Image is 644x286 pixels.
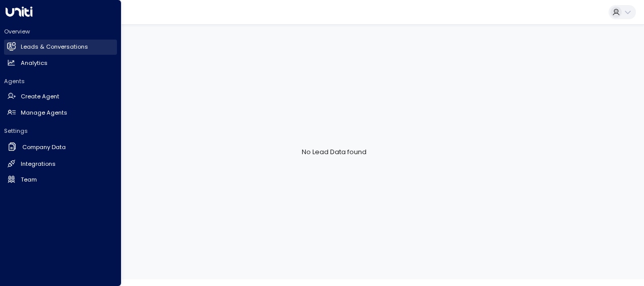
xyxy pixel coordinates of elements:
a: Company Data [4,139,117,156]
h2: Agents [4,77,117,85]
a: Analytics [4,55,117,70]
a: Leads & Conversations [4,40,117,55]
h2: Overview [4,27,117,35]
a: Create Agent [4,89,117,104]
h2: Analytics [21,59,48,67]
a: Team [4,172,117,187]
a: Manage Agents [4,105,117,120]
h2: Settings [4,127,117,135]
a: Integrations [4,156,117,171]
h2: Create Agent [21,92,59,101]
h2: Company Data [22,143,66,152]
h2: Leads & Conversations [21,43,88,51]
h2: Team [21,175,37,184]
div: No Lead Data found [24,24,644,279]
h2: Integrations [21,160,56,168]
h2: Manage Agents [21,109,67,117]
